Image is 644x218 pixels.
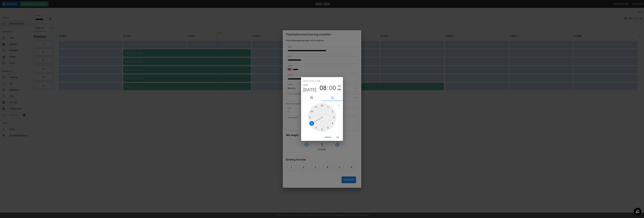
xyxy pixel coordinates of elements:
[336,103,341,108] button: open next view
[303,79,320,83] span: Select date & time
[334,135,342,140] button: OK
[329,84,336,92] button: 00
[338,84,341,88] button: AM
[303,87,316,93] button: [DATE]
[320,84,327,92] button: 08
[327,84,328,92] span: :
[301,95,322,101] button: pick date
[322,95,343,101] button: pick time
[323,135,332,140] button: Cancel
[338,88,341,91] button: PM
[303,83,308,87] button: 2025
